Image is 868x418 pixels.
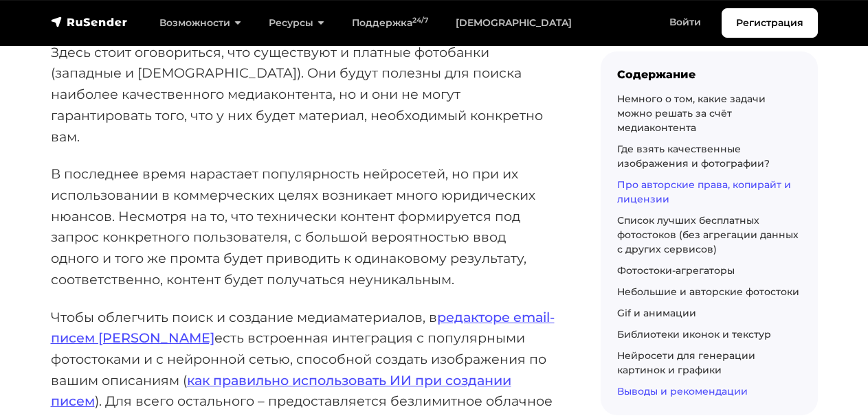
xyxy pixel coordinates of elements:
a: Выводы и рекомендации [617,385,748,397]
a: Gif и анимации [617,307,696,319]
div: Содержание [617,68,801,81]
a: Нейросети для генерации картинок и графики [617,349,755,376]
img: RuSender [51,15,128,29]
a: Войти [656,8,715,36]
a: Где взять качественные изображения и фотографии? [617,143,770,170]
sup: 24/7 [412,16,428,25]
a: Немного о том, какие задачи можно решать за счёт медиаконтента [617,93,766,134]
a: Список лучших бесплатных фотостоков (без агрегации данных с других сервисов) [617,214,799,255]
a: Про авторские права, копирайт и лицензии [617,178,791,205]
a: Возможности [146,9,255,37]
a: Ресурсы [255,9,338,37]
a: Небольшие и авторские фотостоки [617,286,799,298]
a: Поддержка24/7 [338,9,442,37]
a: Библиотеки иконок и текстур [617,328,771,340]
p: В последнее время нарастает популярность нейросетей, но при их использовании в коммерческих целях... [51,163,557,290]
a: [DEMOGRAPHIC_DATA] [442,9,586,37]
a: Регистрация [722,8,818,38]
a: Фотостоки-агрегаторы [617,264,735,277]
a: как правильно использовать ИИ при создании писем [51,372,511,410]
